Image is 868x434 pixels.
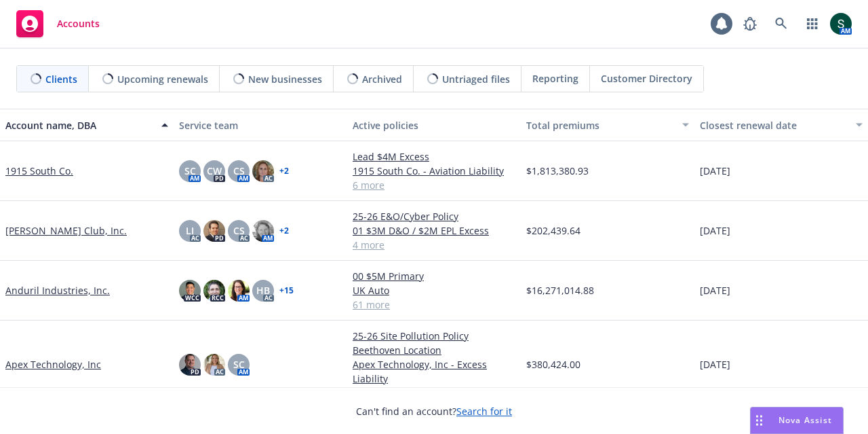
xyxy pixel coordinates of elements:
[736,10,764,37] a: Report a Bug
[347,109,521,141] button: Active policies
[700,164,730,178] span: [DATE]
[179,118,342,132] div: Service team
[5,118,153,132] div: Account name, DBA
[700,118,848,132] div: Closest renewal date
[57,18,100,29] span: Accounts
[248,72,322,86] span: New businesses
[362,72,402,86] span: Archived
[179,280,201,302] img: photo
[353,223,515,238] a: 01 $3M D&O / $2M EPL Excess
[203,280,225,302] img: photo
[203,220,225,242] img: photo
[799,10,826,37] a: Switch app
[601,71,692,86] span: Customer Directory
[526,164,589,178] span: $1,813,380.93
[526,357,580,372] span: $380,424.00
[700,283,730,297] span: [DATE]
[526,118,674,132] div: Total premiums
[233,223,245,238] span: CS
[353,357,515,386] a: Apex Technology, Inc - Excess Liability
[353,329,515,357] a: 25-26 Site Pollution Policy Beethoven Location
[11,5,105,43] a: Accounts
[353,118,515,132] div: Active policies
[279,227,289,235] a: + 2
[694,109,868,141] button: Closest renewal date
[353,269,515,283] a: 00 $5M Primary
[186,223,194,238] span: LI
[750,407,844,434] button: Nova Assist
[456,405,512,418] a: Search for it
[700,223,730,238] span: [DATE]
[279,287,294,295] a: + 15
[117,72,208,86] span: Upcoming renewals
[521,109,694,141] button: Total premiums
[830,13,852,35] img: photo
[353,149,515,164] a: Lead $4M Excess
[252,160,274,182] img: photo
[700,357,730,372] span: [DATE]
[233,357,245,372] span: SC
[184,164,196,178] span: SC
[252,220,274,242] img: photo
[233,164,245,178] span: CS
[179,354,201,376] img: photo
[768,10,795,37] a: Search
[532,71,578,86] span: Reporting
[526,283,594,297] span: $16,271,014.88
[353,283,515,297] a: UK Auto
[356,404,512,418] span: Can't find an account?
[45,72,77,86] span: Clients
[5,357,101,372] a: Apex Technology, Inc
[203,354,225,376] img: photo
[353,178,515,192] a: 6 more
[353,209,515,223] a: 25-26 E&O/Cyber Policy
[207,164,222,178] span: CW
[353,164,515,178] a: 1915 South Co. - Aviation Liability
[5,223,127,238] a: [PERSON_NAME] Club, Inc.
[5,283,110,297] a: Anduril Industries, Inc.
[353,297,515,312] a: 61 more
[228,280,250,302] img: photo
[526,223,580,238] span: $202,439.64
[353,238,515,252] a: 4 more
[5,164,73,178] a: 1915 South Co.
[174,109,347,141] button: Service team
[751,408,768,433] div: Drag to move
[353,386,515,400] a: 8 more
[279,167,289,175] a: + 2
[778,414,832,426] span: Nova Assist
[442,72,510,86] span: Untriaged files
[256,283,270,297] span: HB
